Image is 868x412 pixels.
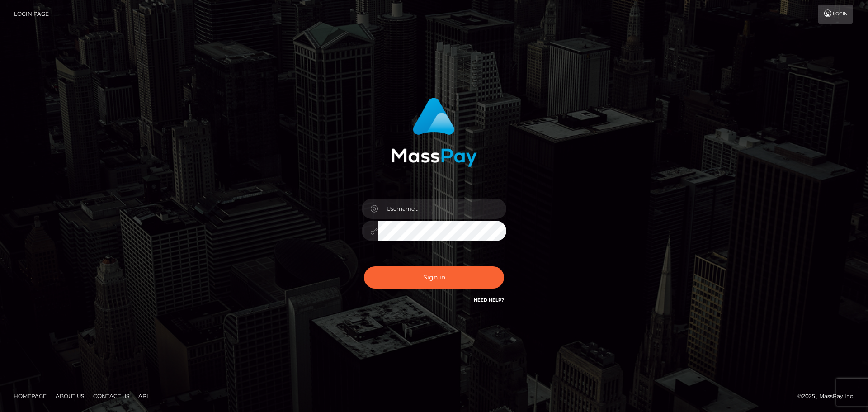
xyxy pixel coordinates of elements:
div: © 2025 , MassPay Inc. [797,391,861,401]
a: About Us [52,389,88,403]
button: Sign in [364,266,504,289]
img: MassPay Login [391,98,477,167]
a: Homepage [10,389,50,403]
a: Contact Us [90,389,133,403]
a: Login [818,5,853,24]
input: Username... [378,199,506,219]
a: Login Page [14,5,49,24]
a: API [135,389,152,403]
a: Need Help? [474,297,504,303]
